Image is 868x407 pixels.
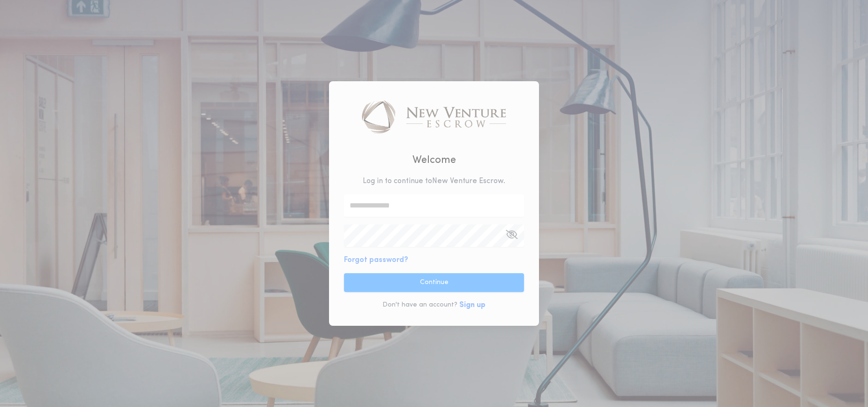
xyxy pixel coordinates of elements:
p: Don't have an account? [382,300,457,310]
img: logo [362,100,506,133]
p: Log in to continue to New Venture Escrow . [363,176,505,187]
h2: Welcome [412,153,456,168]
button: Forgot password? [344,254,408,266]
button: Sign up [459,299,486,311]
button: Continue [344,273,524,292]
